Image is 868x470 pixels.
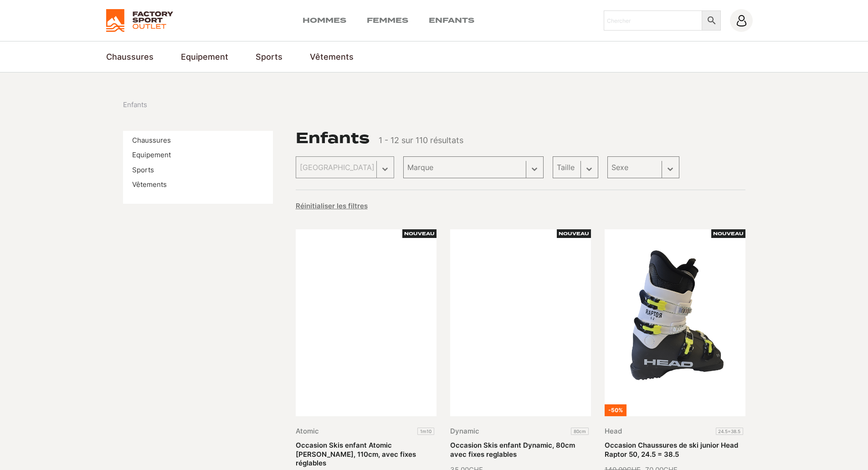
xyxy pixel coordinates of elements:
input: Chercher [604,10,703,31]
a: Sports [256,51,282,63]
a: Equipement [132,150,171,159]
a: Sports [132,165,154,174]
a: Chaussures [106,51,154,63]
a: Occasion Skis enfant Atomic [PERSON_NAME], 110cm, avec fixes réglables [296,441,416,467]
nav: breadcrumbs [123,100,147,110]
a: Chaussures [132,136,171,145]
a: Hommes [303,15,346,26]
a: Occasion Skis enfant Dynamic, 80cm avec fixes reglables [450,441,575,459]
a: Vêtements [310,51,354,63]
h1: Enfants [296,131,370,145]
a: Vêtements [132,180,167,189]
a: Occasion Chaussures de ski junior Head Raptor 50, 24.5 = 38.5 [605,441,738,459]
span: Enfants [123,100,147,110]
a: Femmes [367,15,408,26]
a: Enfants [429,15,474,26]
a: Equipement [181,51,228,63]
img: Factory Sport Outlet [106,9,173,32]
